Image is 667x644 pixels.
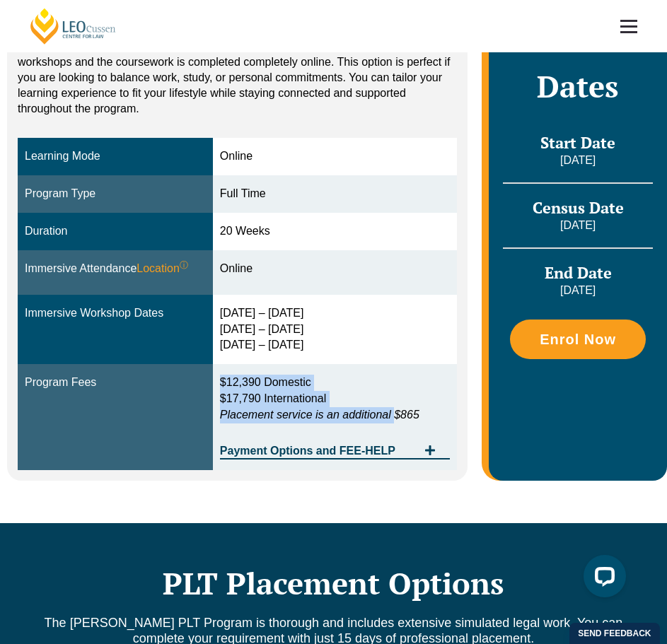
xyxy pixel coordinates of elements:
span: Enrol Now [540,332,616,346]
div: Full Time [220,186,450,202]
a: [PERSON_NAME] Centre for Law [28,7,118,45]
div: Immersive Attendance [25,261,206,277]
div: Program Type [25,186,206,202]
em: Placement service is an additional $865 [220,409,419,421]
div: Duration [25,223,206,240]
span: End Date [545,262,612,283]
div: Online [220,261,450,277]
a: Enrol Now [510,320,646,359]
sup: ⓘ [180,260,188,270]
p: [DATE] [503,218,653,233]
p: [DATE] [503,283,653,298]
span: $17,790 International [220,392,326,404]
div: Online [220,148,450,165]
p: [DATE] [503,153,653,168]
h2: PLT Placement Options [21,566,646,601]
h2: Dates [503,69,653,104]
div: Learning Mode [25,148,206,165]
iframe: LiveChat chat widget [572,549,632,609]
span: Location [137,261,188,277]
span: $12,390 Domestic [220,376,311,388]
span: Payment Options and FEE-HELP [220,445,417,457]
div: [DATE] – [DATE] [DATE] – [DATE] [DATE] – [DATE] [220,305,450,354]
span: Start Date [540,132,615,153]
span: Census Date [533,197,624,218]
div: Program Fees [25,375,206,391]
div: Immersive Workshop Dates [25,305,206,322]
p: Online learning provides the ultimate flexibility: You can study from anywhere, with the freedom ... [18,23,457,117]
div: 20 Weeks [220,223,450,240]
